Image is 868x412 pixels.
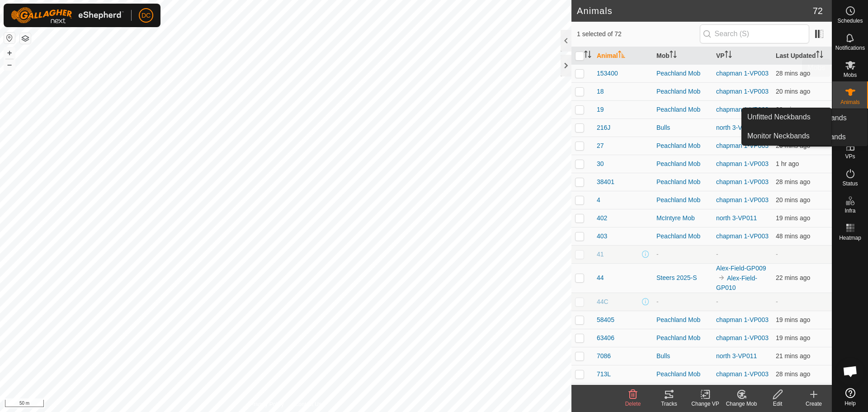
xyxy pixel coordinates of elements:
span: Notifications [835,45,865,51]
p-sorticon: Activate to sort [670,52,677,59]
div: Peachland Mob [656,87,709,96]
div: Create [796,400,832,408]
div: Edit [759,400,796,408]
span: 16 Sept 2025, 9:47 am [776,106,810,113]
span: Mobs [844,72,857,78]
div: Peachland Mob [656,159,709,169]
div: Bulls [656,123,709,133]
th: Last Updated [772,47,832,65]
h2: Animals [577,5,813,16]
span: DC [142,11,151,20]
span: 16 Sept 2025, 9:49 am [776,370,810,378]
a: chapman 1-VP003 [716,178,769,185]
div: Change VP [687,400,723,408]
a: chapman 1-VP003 [716,370,769,378]
a: chapman 1-VP003 [716,334,769,341]
th: Mob [653,47,712,65]
span: 18 [597,87,604,96]
p-sorticon: Activate to sort [725,52,732,59]
span: 16 Sept 2025, 9:48 am [776,178,810,185]
span: Status [842,181,858,186]
a: Help [832,384,868,410]
span: 19 [597,105,604,114]
div: McIntyre Mob [656,213,709,223]
span: 63406 [597,333,614,343]
a: Privacy Policy [250,400,284,408]
a: Alex-Field-GP010 [716,275,757,291]
th: VP [712,47,772,65]
th: Animal [593,47,653,65]
span: - [776,298,778,305]
span: 403 [597,232,607,241]
span: Help [844,401,856,406]
button: Map Layers [20,33,31,44]
a: chapman 1-VP003 [716,232,769,240]
img: Gallagher Logo [11,7,124,24]
div: Open chat [837,358,864,385]
span: 7086 [597,351,611,361]
span: 16 Sept 2025, 9:54 am [776,274,810,281]
span: 41 [597,250,604,259]
span: VPs [845,154,855,159]
span: 16 Sept 2025, 9:58 am [776,214,810,222]
p-sorticon: Activate to sort [584,52,591,59]
app-display-virtual-paddock-transition: - [716,298,718,305]
a: Unfitted Neckbands [742,108,831,126]
a: Monitor Neckbands [742,127,831,145]
span: 1 selected of 72 [577,29,700,39]
a: chapman 1-VP003 [716,70,769,77]
a: Alex-Field-GP009 [716,265,766,272]
span: Delete [625,401,641,407]
a: north 3-VP011 [716,214,757,222]
span: 27 [597,141,604,151]
span: 216J [597,123,610,133]
a: chapman 1-VP003 [716,106,769,113]
span: 58405 [597,315,614,325]
a: chapman 1-VP003 [716,196,769,204]
div: Peachland Mob [656,195,709,205]
a: chapman 1-VP003 [716,142,769,149]
a: chapman 1-VP003 [716,160,769,167]
span: 38401 [597,177,614,187]
span: 44 [597,273,604,283]
app-display-virtual-paddock-transition: - [716,251,718,258]
a: Contact Us [295,400,321,408]
div: Steers 2025-S [656,273,709,283]
a: chapman 1-VP003 [716,316,769,323]
span: 16 Sept 2025, 9:58 am [776,316,810,323]
span: 16 Sept 2025, 9:28 am [776,232,810,240]
div: Peachland Mob [656,369,709,379]
div: Tracks [651,400,687,408]
input: Search (S) [700,24,809,43]
span: 16 Sept 2025, 9:57 am [776,88,810,95]
p-sorticon: Activate to sort [816,52,823,59]
span: 16 Sept 2025, 8:28 am [776,160,799,167]
div: Peachland Mob [656,333,709,343]
span: Infra [844,208,855,213]
span: 713L [597,369,611,379]
a: chapman 1-VP003 [716,88,769,95]
span: 72 [813,4,823,18]
div: Peachland Mob [656,315,709,325]
span: 44C [597,297,609,307]
div: Change Mob [723,400,759,408]
button: Reset Map [4,33,15,43]
span: 153400 [597,69,618,78]
button: – [4,59,15,70]
div: Peachland Mob [656,232,709,241]
img: to [718,274,725,281]
span: 16 Sept 2025, 9:57 am [776,142,810,149]
div: Peachland Mob [656,105,709,114]
span: Heatmap [839,235,861,241]
span: 402 [597,213,607,223]
span: - [776,251,778,258]
button: + [4,47,15,58]
span: 16 Sept 2025, 9:58 am [776,334,810,341]
span: 4 [597,195,600,205]
span: Monitor Neckbands [747,131,810,142]
span: Animals [840,99,860,105]
div: - [656,250,709,259]
a: north 3-VP011 [716,352,757,360]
